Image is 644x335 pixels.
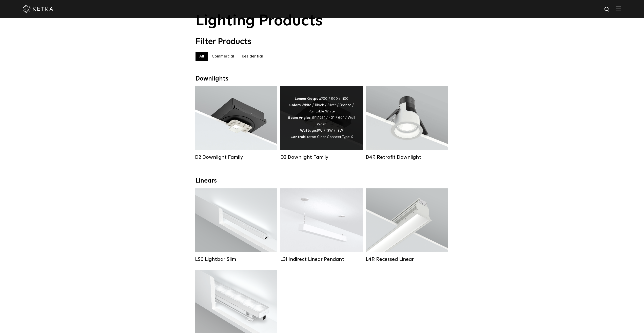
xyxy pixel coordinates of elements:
[195,256,277,262] div: LS0 Lightbar Slim
[290,135,305,139] strong: Control:
[604,6,610,13] img: search icon
[366,86,448,160] a: D4R Retrofit Downlight Lumen Output:800Colors:White / BlackBeam Angles:15° / 25° / 40° / 60°Watta...
[196,37,449,47] div: Filter Products
[280,188,363,262] a: L3I Indirect Linear Pendant Lumen Output:400 / 600 / 800 / 1000Housing Colors:White / BlackContro...
[196,177,449,185] div: Linears
[288,96,355,140] div: 700 / 900 / 1100 White / Black / Silver / Bronze / Paintable White 15° / 25° / 40° / 60° / Wall W...
[238,52,267,61] label: Residential
[366,154,448,160] div: D4R Retrofit Downlight
[195,188,277,262] a: LS0 Lightbar Slim Lumen Output:200 / 350Colors:White / BlackControl:X96 Controller
[280,256,363,262] div: L3I Indirect Linear Pendant
[195,154,277,160] div: D2 Downlight Family
[195,86,277,160] a: D2 Downlight Family Lumen Output:1200Colors:White / Black / Gloss Black / Silver / Bronze / Silve...
[300,129,317,132] strong: Wattage:
[196,13,323,29] span: Lighting Products
[288,116,311,120] strong: Beam Angles:
[616,6,621,11] img: Hamburger%20Nav.svg
[295,97,321,101] strong: Lumen Output:
[196,75,449,83] div: Downlights
[305,135,353,139] span: Lutron Clear Connect Type X
[366,256,448,262] div: L4R Recessed Linear
[196,52,208,61] label: All
[23,5,53,13] img: ketra-logo-2019-white
[289,103,302,107] strong: Colors:
[366,188,448,262] a: L4R Recessed Linear Lumen Output:400 / 600 / 800 / 1000Colors:White / BlackControl:Lutron Clear C...
[208,52,238,61] label: Commercial
[280,86,363,160] a: D3 Downlight Family Lumen Output:700 / 900 / 1100Colors:White / Black / Silver / Bronze / Paintab...
[280,154,363,160] div: D3 Downlight Family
